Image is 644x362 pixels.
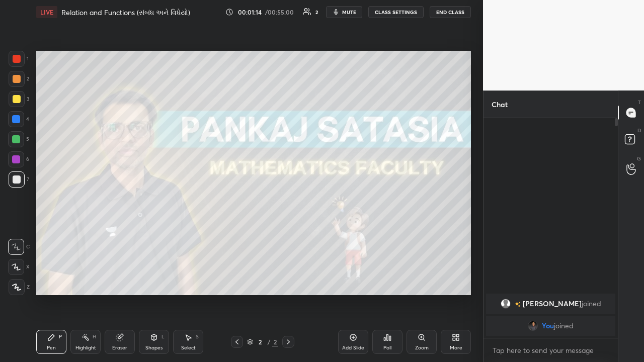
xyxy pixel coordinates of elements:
[8,239,30,255] div: C
[8,131,29,147] div: 5
[484,292,618,338] div: grid
[637,127,641,134] p: D
[112,345,127,350] div: Eraser
[542,322,554,330] span: You
[255,339,265,345] div: 2
[8,259,30,275] div: X
[93,334,96,339] div: H
[75,345,96,350] div: Highlight
[9,51,29,67] div: 1
[9,71,29,87] div: 2
[501,299,511,309] img: default.png
[9,279,30,295] div: Z
[523,300,582,308] span: [PERSON_NAME]
[315,10,318,15] div: 2
[342,345,364,350] div: Add Slide
[582,300,601,308] span: joined
[61,8,190,17] h4: Relation and Functions (સંબંધ અને વિધેયો)
[638,99,641,106] p: T
[484,91,516,118] p: Chat
[515,302,521,307] img: no-rating-badge.077c3623.svg
[326,6,362,18] button: mute
[342,9,356,16] span: mute
[145,345,163,350] div: Shapes
[9,171,29,188] div: 7
[196,334,199,339] div: S
[554,322,574,330] span: joined
[415,345,429,350] div: Zoom
[59,334,62,339] div: P
[528,321,538,331] img: 6c564172b9614d7b8bd9565893e475e0.jpg
[430,6,471,18] button: End Class
[47,345,56,350] div: Pen
[36,6,57,18] div: LIVE
[267,339,270,345] div: /
[272,337,278,346] div: 2
[450,345,462,350] div: More
[8,151,29,167] div: 6
[181,345,196,350] div: Select
[368,6,424,18] button: CLASS SETTINGS
[162,334,165,339] div: L
[637,155,641,162] p: G
[9,91,29,107] div: 3
[8,111,29,127] div: 4
[383,345,391,350] div: Poll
